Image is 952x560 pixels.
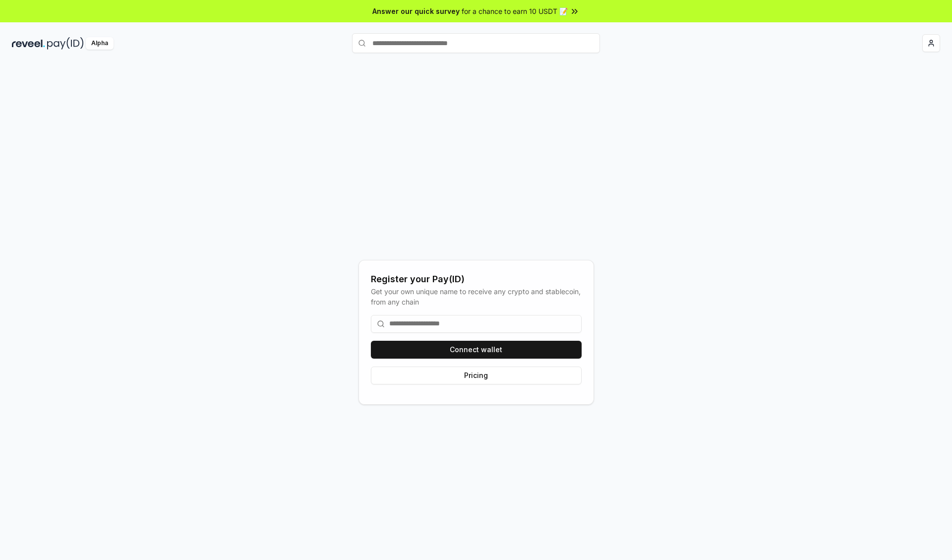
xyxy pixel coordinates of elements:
div: Register your Pay(ID) [371,272,582,286]
button: Connect wallet [371,341,582,359]
div: Get your own unique name to receive any crypto and stablecoin, from any chain [371,286,582,307]
img: reveel_dark [12,37,45,50]
span: for a chance to earn 10 USDT 📝 [462,6,568,16]
img: pay_id [47,37,84,50]
span: Answer our quick survey [372,6,460,16]
button: Pricing [371,367,582,384]
div: Alpha [86,37,114,50]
